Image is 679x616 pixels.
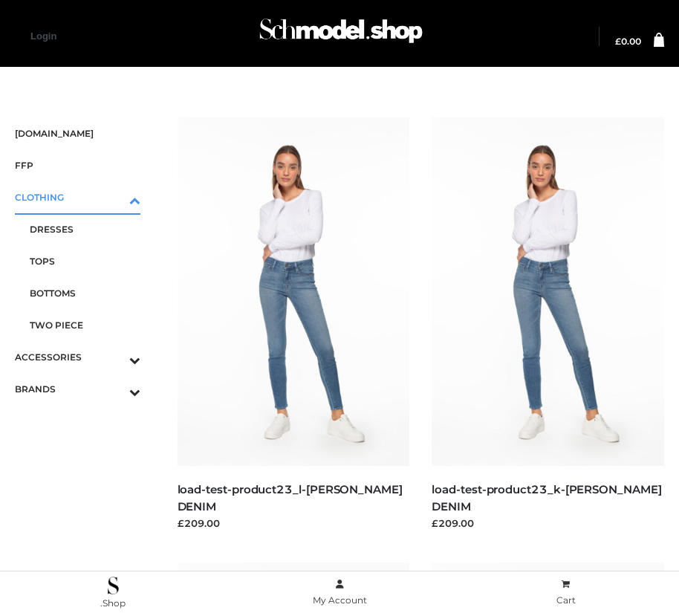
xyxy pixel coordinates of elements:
span: TOPS [30,253,140,270]
span: .Shop [100,597,126,609]
span: My Account [313,594,367,606]
a: BOTTOMS [30,277,140,309]
span: ACCESSORIES [15,348,140,366]
span: FFP [15,157,140,174]
span: BOTTOMS [30,285,140,302]
img: Schmodel Admin 964 [256,8,426,61]
a: TWO PIECE [30,309,140,341]
a: BRANDSToggle Submenu [15,373,140,405]
a: load-test-product23_l-[PERSON_NAME] DENIM [178,482,403,513]
div: £209.00 [178,516,410,531]
a: My Account [227,576,453,609]
a: load-test-product23_k-[PERSON_NAME] DENIM [432,482,661,513]
span: DRESSES [30,221,140,238]
span: £ [615,36,621,47]
a: Login [30,30,56,42]
img: .Shop [108,577,119,594]
button: Toggle Submenu [88,373,140,405]
a: ACCESSORIESToggle Submenu [15,341,140,373]
a: TOPS [30,245,140,277]
span: TWO PIECE [30,317,140,334]
a: Schmodel Admin 964 [253,13,426,61]
span: BRANDS [15,380,140,398]
bdi: 0.00 [615,36,641,47]
button: Toggle Submenu [88,341,140,373]
span: Cart [556,594,576,606]
a: £0.00 [615,37,641,46]
a: DRESSES [30,213,140,245]
a: CLOTHINGToggle Submenu [15,181,140,213]
span: CLOTHING [15,189,140,206]
a: FFP [15,149,140,181]
a: [DOMAIN_NAME] [15,117,140,149]
a: Cart [452,576,679,609]
button: Toggle Submenu [88,181,140,213]
span: [DOMAIN_NAME] [15,125,140,142]
div: £209.00 [432,516,664,531]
